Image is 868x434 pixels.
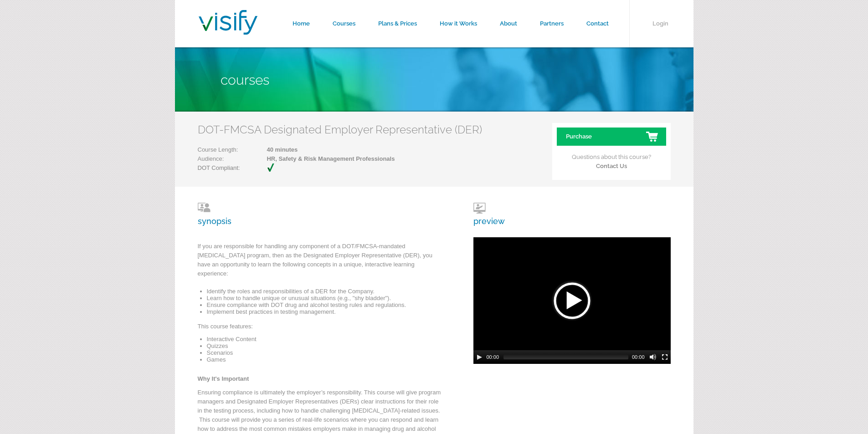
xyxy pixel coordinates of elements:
li: Ensure compliance with DOT drug and alcohol testing rules and regulations. [207,301,444,308]
strong: Why It's Important [198,375,249,382]
p: If you are responsible for handling any component of a DOT/FMCSA-mandated [MEDICAL_DATA] program,... [198,242,444,283]
p: This course features: [198,322,444,336]
h2: DOT-FMCSA Designated Employer Representative (DER) [198,123,482,136]
span: HR, Safety & Risk Management Professionals [238,154,395,163]
h3: synopsis [198,203,444,226]
p: Questions about this course? [557,146,666,171]
span: 00:00 [487,354,499,360]
li: Identify the roles and responsibilities of a DER for the Company. [207,288,444,295]
a: Contact Us [596,163,627,169]
span: 00:00 [632,354,645,360]
p: Course Length: [198,145,395,154]
li: Scenarios [207,349,444,356]
a: Purchase [557,128,666,146]
span: 40 minutes [238,145,395,154]
button: Mute Toggle [649,353,657,361]
a: Visify Training [199,24,257,37]
li: Quizzes [207,342,444,349]
li: Implement best practices in testing management. [207,308,444,315]
h3: preview [473,203,505,226]
p: Audience: [198,154,395,163]
button: Play/Pause [476,353,483,361]
li: Interactive Content [207,336,444,342]
li: Learn how to handle unique or unusual situations (e.g., "shy bladder"). [207,295,444,301]
img: Visify Training [199,10,257,35]
span: Courses [221,72,269,88]
button: Fullscreen [661,353,668,361]
li: Games [207,356,444,363]
p: DOT Compliant: [198,163,284,173]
